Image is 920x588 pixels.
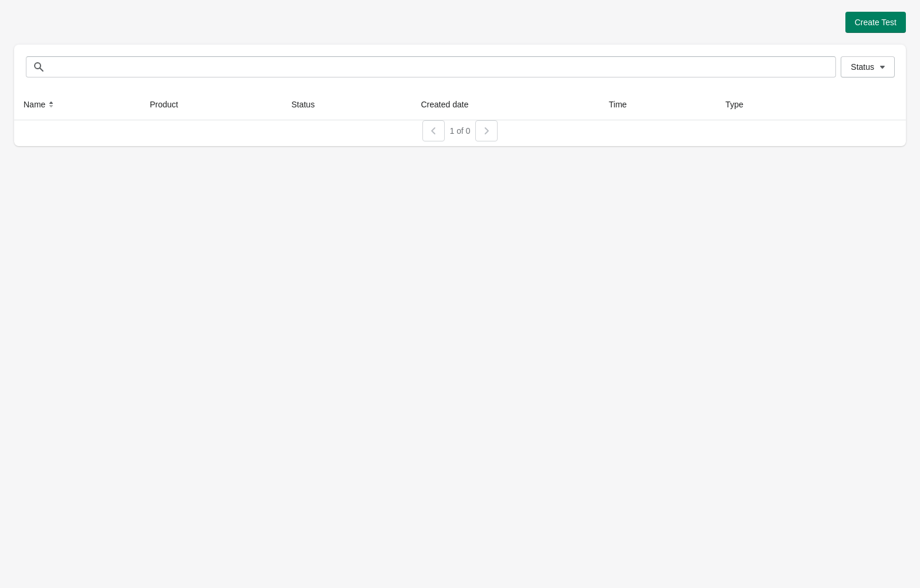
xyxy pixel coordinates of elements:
span: 1 of 0 [449,126,470,136]
span: Create Test [855,18,897,27]
button: Created date [417,94,485,115]
button: Status [287,94,331,115]
button: Type [721,94,760,115]
button: Time [604,94,643,115]
span: Status [851,62,874,72]
button: Status [841,56,895,77]
button: Create Test [845,12,906,33]
button: Name [19,94,62,115]
button: Product [145,94,194,115]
